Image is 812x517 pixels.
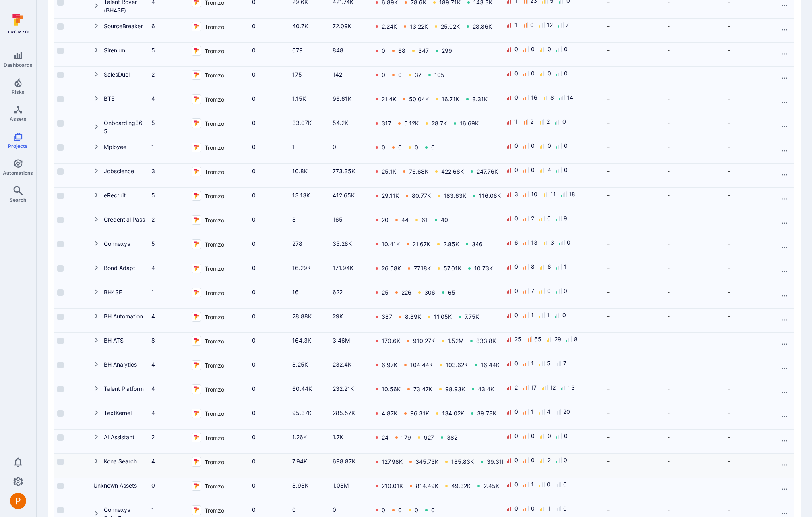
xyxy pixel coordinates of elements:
a: 39.31K [487,458,506,465]
a: 210.01K [382,482,403,489]
div: Cell for Manager [664,19,725,42]
a: 0 [252,361,256,368]
a: 95.37K [292,409,312,416]
div: - [728,22,782,30]
a: 116.08K [479,192,501,199]
div: 0 [531,46,535,52]
a: 76.68K [409,168,428,175]
a: 65 [448,289,455,296]
a: 0 [333,506,336,513]
div: Cell for Alerts [503,19,604,42]
a: 0 [252,409,256,416]
a: 0 [252,192,256,199]
a: 8.98K [292,482,308,489]
a: 49.32K [451,482,471,489]
a: Jobscience [104,168,134,174]
div: Cell for Assets [289,43,329,66]
a: 2.85K [443,241,459,247]
div: Cell for Alerts [503,43,604,66]
a: 10.8K [292,168,308,174]
a: 8 [151,337,155,344]
a: 0 [398,507,402,513]
button: Row actions menu [778,23,791,36]
a: BTE [104,95,114,102]
a: 1.15K [292,95,306,102]
a: 40 [441,216,448,223]
a: 1 [151,143,154,150]
a: 6.97K [382,361,397,368]
a: 5 [151,240,155,247]
div: Cell for Source [188,67,249,91]
a: 927 [424,434,434,441]
a: Credential Pass [104,216,145,223]
a: 5 [151,119,155,126]
button: Row actions menu [778,144,791,157]
a: 4 [151,458,155,465]
a: 848 [333,47,343,54]
a: 96.31K [410,410,429,417]
a: 68 [398,47,405,54]
div: Cell for Members [249,67,289,91]
a: 164.3K [292,337,311,344]
a: 4 [151,361,155,368]
a: 226 [401,289,411,296]
a: 28.86K [473,23,492,30]
a: Sirenum [104,47,125,54]
a: 20 [382,216,388,223]
a: 833.8K [476,337,496,344]
div: Cell for selection [54,67,68,91]
div: Cell for Source [188,43,249,66]
div: 0 [548,46,551,52]
a: 171.94K [333,264,353,271]
a: 0 [252,143,256,150]
a: 0 [333,143,336,150]
a: 5 [151,47,155,54]
a: 0 [398,144,402,151]
a: 1 [151,506,154,513]
a: 3 [151,168,155,174]
a: 1.26K [292,434,307,440]
a: 16.29K [292,264,311,271]
div: Cell for Project [68,19,148,42]
div: - [607,46,661,54]
a: 2.24K [382,23,397,30]
div: Cell for Vulnerabilities by severity [370,19,503,42]
div: Cell for selection [54,43,68,66]
a: 7.94K [292,458,307,465]
div: Cell for Assets [289,67,329,91]
a: 317 [382,120,391,127]
div: 0 [564,46,568,52]
a: 25 [382,289,388,296]
div: 1 [514,22,517,28]
a: 679 [292,47,303,54]
a: Connexys [104,240,130,247]
a: 13.13K [292,192,310,199]
a: 170.6K [382,337,400,344]
button: Row actions menu [778,48,791,60]
span: Projects [8,143,28,149]
a: 698.87K [333,458,355,465]
button: Row actions menu [778,168,791,181]
a: 412.65K [333,192,355,199]
a: 0 [292,506,296,513]
a: 40.7K [292,23,308,29]
a: 25.02K [441,23,460,30]
a: 0 [252,47,256,54]
button: Row actions menu [778,362,791,375]
a: 814.49K [416,482,438,489]
a: 2 [151,434,155,440]
a: 0 [431,507,435,513]
a: 0 [415,144,418,151]
a: AI Assistant [104,434,134,440]
a: 0 [431,144,435,151]
div: Cell for Manager [664,43,725,66]
a: 0 [252,289,256,295]
button: Row actions menu [778,265,791,278]
a: 10.41K [382,241,400,247]
a: 299 [442,47,452,54]
a: Bond Adapt [104,264,135,271]
a: 0 [252,264,256,271]
a: 232.21K [333,385,354,392]
a: 16.44K [481,361,500,368]
a: 4 [151,385,155,392]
